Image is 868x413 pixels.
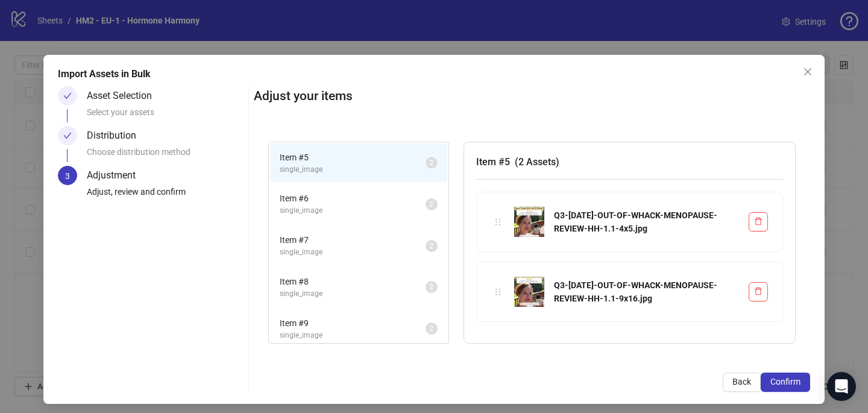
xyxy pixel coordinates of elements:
[87,185,244,206] div: Adjust, review and confirm
[63,131,72,140] span: check
[426,281,438,293] sup: 2
[280,233,426,247] span: Item # 7
[803,67,813,77] span: close
[280,330,426,341] span: single_image
[280,317,426,330] span: Item # 9
[87,166,145,185] div: Adjustment
[280,247,426,258] span: single_image
[732,377,751,386] span: Back
[280,192,426,205] span: Item # 6
[426,198,438,210] sup: 2
[254,86,810,106] h2: Adjust your items
[429,324,433,333] span: 2
[426,157,438,169] sup: 2
[476,154,783,169] h3: Item # 5
[426,323,438,335] sup: 2
[429,242,433,250] span: 2
[515,156,559,168] span: ( 2 Assets )
[429,200,433,209] span: 2
[87,106,244,126] div: Select your assets
[87,145,244,166] div: Choose distribution method
[798,62,817,81] button: Close
[280,164,426,175] span: single_image
[58,67,810,81] div: Import Assets in Bulk
[754,287,763,295] span: delete
[87,86,162,106] div: Asset Selection
[63,92,72,100] span: check
[514,207,544,237] img: Q3-09-SEP-2025-OUT-OF-WHACK-MENOPAUSE-REVIEW-HH-1.1-4x5.jpg
[761,373,810,392] button: Confirm
[749,282,768,301] button: Delete
[87,126,146,145] div: Distribution
[491,285,505,298] div: holder
[280,275,426,288] span: Item # 8
[827,372,856,401] div: Open Intercom Messenger
[491,215,505,229] div: holder
[494,288,502,296] span: holder
[280,151,426,164] span: Item # 5
[429,283,433,291] span: 2
[723,373,761,392] button: Back
[280,205,426,216] span: single_image
[494,218,502,226] span: holder
[429,159,433,167] span: 2
[754,217,763,225] span: delete
[554,279,739,305] div: Q3-[DATE]-OUT-OF-WHACK-MENOPAUSE-REVIEW-HH-1.1-9x16.jpg
[280,288,426,300] span: single_image
[426,240,438,252] sup: 2
[65,171,70,181] span: 3
[554,209,739,235] div: Q3-[DATE]-OUT-OF-WHACK-MENOPAUSE-REVIEW-HH-1.1-4x5.jpg
[770,377,800,386] span: Confirm
[514,277,544,307] img: Q3-09-SEP-2025-OUT-OF-WHACK-MENOPAUSE-REVIEW-HH-1.1-9x16.jpg
[749,212,768,232] button: Delete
